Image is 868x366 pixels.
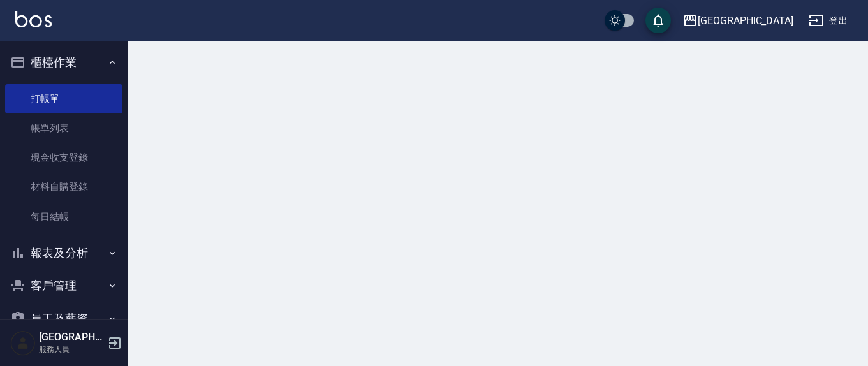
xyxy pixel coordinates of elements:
button: 櫃檯作業 [5,46,122,79]
p: 服務人員 [39,344,104,355]
div: [GEOGRAPHIC_DATA] [698,13,793,29]
button: 員工及薪資 [5,302,122,335]
button: 報表及分析 [5,237,122,270]
h5: [GEOGRAPHIC_DATA] [39,331,104,344]
a: 帳單列表 [5,113,122,143]
button: 登出 [804,9,853,33]
a: 每日結帳 [5,202,122,231]
a: 現金收支登錄 [5,143,122,172]
button: save [645,8,671,33]
img: Person [10,330,36,356]
img: Logo [15,11,52,27]
a: 材料自購登錄 [5,172,122,201]
button: [GEOGRAPHIC_DATA] [677,8,798,34]
button: 客戶管理 [5,269,122,302]
a: 打帳單 [5,84,122,113]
